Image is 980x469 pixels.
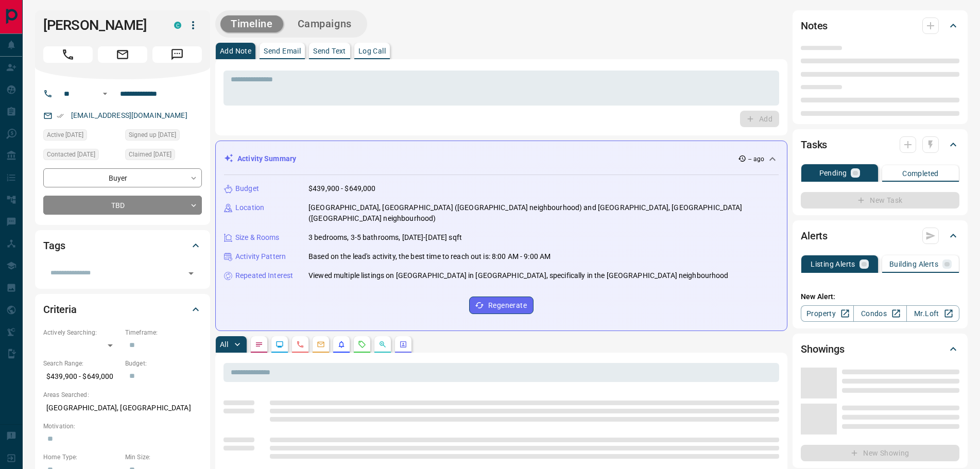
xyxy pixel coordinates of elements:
div: Wed Sep 03 2025 [43,129,120,144]
a: [EMAIL_ADDRESS][DOMAIN_NAME] [71,111,187,119]
div: Thu Sep 04 2025 [125,149,202,163]
svg: Lead Browsing Activity [276,340,284,349]
p: Budget: [125,359,202,368]
h2: Tasks [801,136,827,153]
p: Motivation: [43,422,202,431]
p: $439,900 - $649,000 [43,368,120,385]
p: Actively Searching: [43,328,120,337]
h2: Tags [43,237,65,254]
p: [GEOGRAPHIC_DATA], [GEOGRAPHIC_DATA] [43,399,202,416]
a: Property [801,305,854,322]
h2: Notes [801,18,828,34]
div: Showings [801,337,959,361]
a: Condos [853,305,906,322]
div: Activity Summary-- ago [224,149,779,168]
h2: Criteria [43,301,77,318]
span: Contacted [DATE] [47,149,95,160]
h2: Alerts [801,228,828,244]
div: TBD [43,196,202,215]
svg: Requests [358,340,366,349]
p: [GEOGRAPHIC_DATA], [GEOGRAPHIC_DATA] ([GEOGRAPHIC_DATA] neighbourhood) and [GEOGRAPHIC_DATA], [GE... [308,202,779,224]
span: Call [43,46,93,63]
p: Home Type: [43,453,120,462]
p: All [220,341,228,348]
span: Email [98,46,147,63]
h1: [PERSON_NAME] [43,17,159,33]
h2: Showings [801,341,845,357]
p: Size & Rooms [235,232,280,243]
button: Open [184,266,198,281]
div: Tasks [801,132,959,157]
svg: Listing Alerts [337,340,346,349]
p: Send Text [313,47,346,55]
p: Based on the lead's activity, the best time to reach out is: 8:00 AM - 9:00 AM [308,251,551,262]
svg: Emails [317,340,325,349]
p: Repeated Interest [235,270,293,281]
p: Add Note [220,47,251,55]
p: Viewed multiple listings on [GEOGRAPHIC_DATA] in [GEOGRAPHIC_DATA], specifically in the [GEOGRAPH... [308,270,729,281]
p: Search Range: [43,359,120,368]
p: Pending [819,169,847,177]
p: Min Size: [125,453,202,462]
p: 3 bedrooms, 3-5 bathrooms, [DATE]-[DATE] sqft [308,232,462,243]
p: Listing Alerts [811,260,855,268]
div: Buyer [43,168,202,187]
a: Mr.Loft [906,305,959,322]
p: Budget [235,183,259,194]
button: Regenerate [469,297,534,314]
div: Mon Aug 23 2021 [125,129,202,144]
p: Location [235,202,264,213]
p: Building Alerts [889,260,938,268]
svg: Agent Actions [399,340,407,349]
span: Active [DATE] [47,130,83,140]
p: Send Email [264,47,301,55]
svg: Notes [255,340,263,349]
p: Timeframe: [125,328,202,337]
p: Areas Searched: [43,390,202,399]
p: Log Call [358,47,386,55]
button: Timeline [220,15,283,32]
div: Alerts [801,223,959,248]
div: Tags [43,233,202,258]
span: Message [152,46,202,63]
svg: Opportunities [379,340,387,349]
p: Activity Summary [237,153,296,164]
div: Criteria [43,297,202,322]
svg: Email Verified [57,112,64,119]
p: Activity Pattern [235,251,286,262]
div: Thu Sep 04 2025 [43,149,120,163]
div: condos.ca [174,22,181,29]
div: Notes [801,13,959,38]
p: -- ago [748,154,764,164]
p: New Alert: [801,291,959,302]
span: Signed up [DATE] [129,130,176,140]
p: $439,900 - $649,000 [308,183,376,194]
button: Open [99,88,111,100]
p: Completed [902,170,939,177]
button: Campaigns [287,15,362,32]
svg: Calls [296,340,304,349]
span: Claimed [DATE] [129,149,171,160]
